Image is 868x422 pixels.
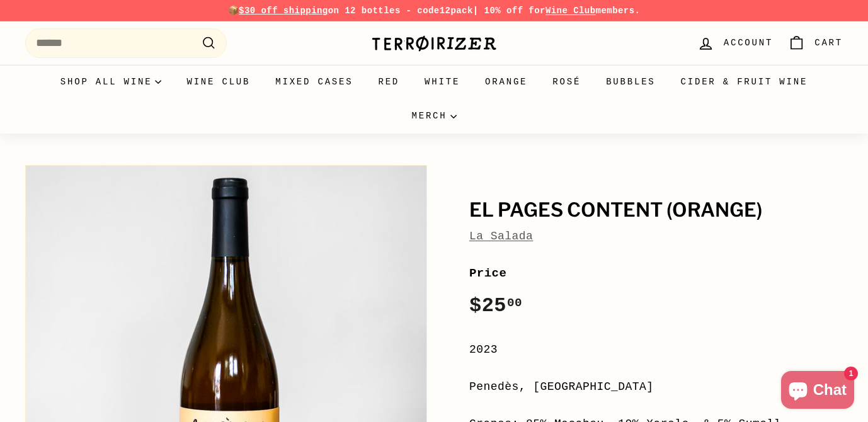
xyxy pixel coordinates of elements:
[780,25,850,62] a: Cart
[48,65,174,99] summary: Shop all wine
[399,99,469,133] summary: Merch
[507,296,522,310] sup: 00
[469,200,843,221] h1: El Pages Content (orange)
[25,4,843,18] p: 📦 on 12 bottles - code | 10% off for members.
[174,65,263,99] a: Wine Club
[668,65,821,99] a: Cider & Fruit Wine
[814,36,843,50] span: Cart
[440,6,473,16] strong: 12pack
[469,264,843,283] label: Price
[540,65,593,99] a: Rosé
[690,25,780,62] a: Account
[365,65,412,99] a: Red
[472,65,540,99] a: Orange
[412,65,472,99] a: White
[724,36,773,50] span: Account
[545,6,596,16] a: Wine Club
[469,341,843,359] div: 2023
[469,294,522,317] span: $25
[469,230,533,242] a: La Salada
[469,378,843,396] div: Penedès, [GEOGRAPHIC_DATA]
[263,65,365,99] a: Mixed Cases
[593,65,668,99] a: Bubbles
[239,6,328,16] span: $30 off shipping
[777,371,858,412] inbox-online-store-chat: Shopify online store chat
